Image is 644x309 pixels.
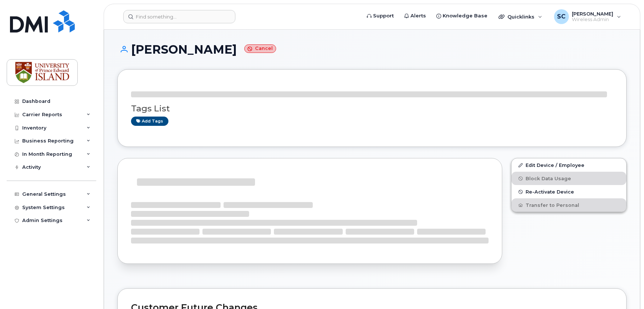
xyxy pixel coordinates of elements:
small: Cancel [244,44,276,53]
button: Block Data Usage [511,172,626,185]
a: Edit Device / Employee [511,158,626,172]
button: Transfer to Personal [511,198,626,212]
h3: Tags List [131,104,613,113]
button: Re-Activate Device [511,185,626,198]
a: Add tags [131,117,168,126]
span: Re-Activate Device [526,189,574,195]
h1: [PERSON_NAME] [117,43,627,56]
